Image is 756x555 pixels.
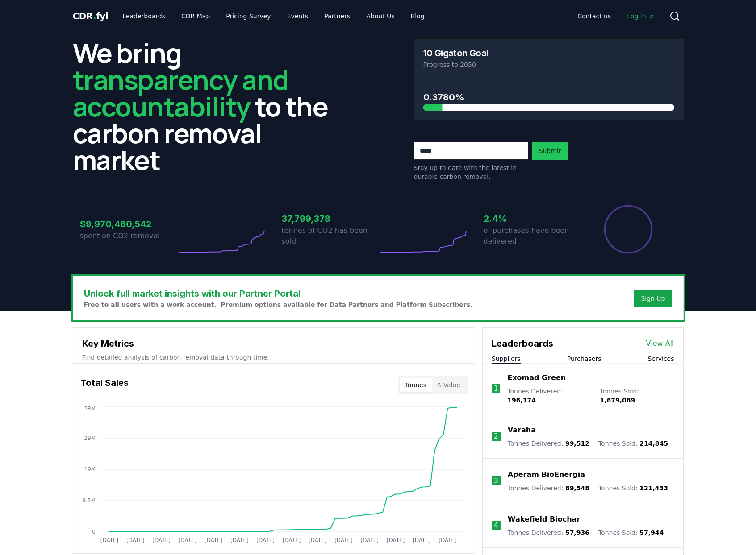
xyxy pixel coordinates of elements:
[647,354,674,363] button: Services
[567,354,601,363] button: Purchasers
[565,529,589,536] span: 57,936
[84,300,473,309] p: Free to all users with a work account. Premium options available for Data Partners and Platform S...
[598,439,668,448] p: Tonnes Sold :
[423,60,674,69] p: Progress to 2050
[84,435,96,441] tspan: 29M
[204,537,222,543] tspan: [DATE]
[598,528,664,537] p: Tonnes Sold :
[219,8,278,24] a: Pricing Survey
[494,520,498,531] p: 4
[80,376,129,394] h3: Total Sales
[73,11,109,21] span: CDR fyi
[508,469,585,480] a: Aperam BioEnergia
[620,8,662,24] a: Log in
[115,8,431,24] nav: Main
[82,497,95,504] tspan: 9.5M
[634,290,672,307] button: Sign Up
[93,11,96,21] span: .
[360,537,379,543] tspan: [DATE]
[280,8,315,24] a: Events
[432,378,466,392] button: $ Value
[282,212,378,225] h3: 37,799,378
[507,397,536,404] span: 196,174
[413,537,431,543] tspan: [DATE]
[565,485,589,492] span: 89,548
[507,387,591,405] p: Tonnes Delivered :
[308,537,326,543] tspan: [DATE]
[508,439,589,448] p: Tonnes Delivered :
[627,12,655,21] span: Log in
[570,8,662,24] nav: Main
[484,212,580,225] h3: 2.4%
[639,485,668,492] span: 121,433
[439,537,457,543] tspan: [DATE]
[82,337,466,350] h3: Key Metrics
[126,537,144,543] tspan: [DATE]
[386,537,405,543] tspan: [DATE]
[600,387,674,405] p: Tonnes Sold :
[423,49,489,58] h3: 10 Gigaton Goal
[152,537,171,543] tspan: [DATE]
[282,537,301,543] tspan: [DATE]
[84,466,96,472] tspan: 19M
[508,528,589,537] p: Tonnes Delivered :
[73,61,288,124] span: transparency and accountability
[82,353,466,362] p: Find detailed analysis of carbon removal data through time.
[492,337,553,350] h3: Leaderboards
[532,142,568,160] button: Submit
[646,338,674,349] a: View All
[492,354,521,363] button: Suppliers
[92,529,96,535] tspan: 0
[80,231,176,241] p: spent on CO2 removal
[598,484,668,493] p: Tonnes Sold :
[334,537,353,543] tspan: [DATE]
[256,537,275,543] tspan: [DATE]
[73,10,109,22] a: CDR.fyi
[639,529,664,536] span: 57,944
[508,514,580,525] a: Wakefield Biochar
[414,163,528,181] p: Stay up to date with the latest in durable carbon removal.
[73,39,342,173] h2: We bring to the carbon removal market
[641,294,665,303] a: Sign Up
[493,383,498,394] p: 1
[282,225,378,247] p: tonnes of CO2 has been sold
[80,217,176,231] h3: $9,970,480,542
[423,91,674,104] h3: 0.3780%
[508,425,536,435] a: Varaha
[494,476,498,486] p: 3
[508,484,589,493] p: Tonnes Delivered :
[494,431,498,442] p: 2
[84,287,473,300] h3: Unlock full market insights with our Partner Portal
[115,8,172,24] a: Leaderboards
[603,204,653,254] div: Percentage of sales delivered
[507,373,566,383] a: Exomad Green
[174,8,217,24] a: CDR Map
[484,225,580,247] p: of purchases have been delivered
[565,440,589,447] span: 99,512
[600,397,635,404] span: 1,679,089
[317,8,357,24] a: Partners
[639,440,668,447] span: 214,845
[400,378,432,392] button: Tonnes
[359,8,401,24] a: About Us
[230,537,249,543] tspan: [DATE]
[178,537,196,543] tspan: [DATE]
[404,8,432,24] a: Blog
[570,8,618,24] a: Contact us
[84,406,96,412] tspan: 38M
[100,537,118,543] tspan: [DATE]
